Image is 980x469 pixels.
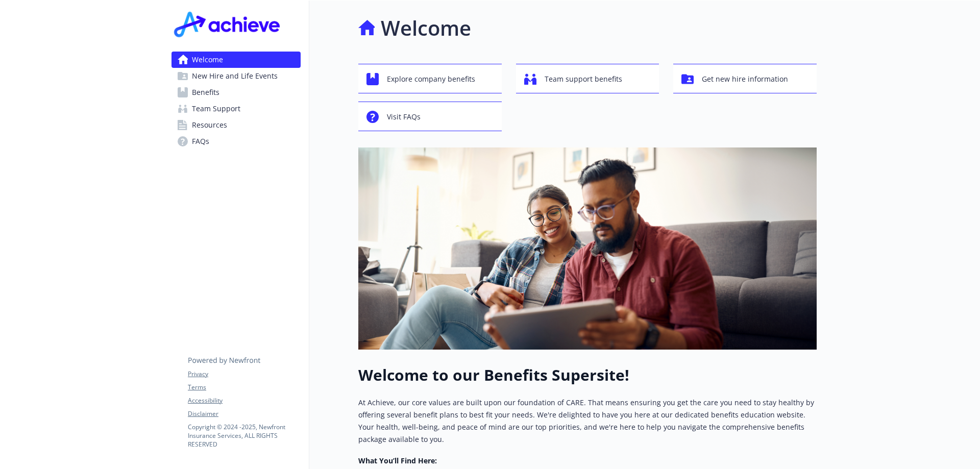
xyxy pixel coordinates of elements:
a: New Hire and Life Events [171,68,301,84]
a: Terms [188,383,300,392]
a: Accessibility [188,396,300,405]
span: Team Support [192,101,240,117]
span: Explore company benefits [387,69,475,89]
button: Team support benefits [516,64,659,93]
a: Welcome [171,52,301,68]
span: Team support benefits [545,69,622,89]
span: New Hire and Life Events [192,68,278,84]
span: Resources [192,117,227,133]
h1: Welcome [381,13,471,43]
span: Get new hire information [702,69,788,89]
span: Welcome [192,52,223,68]
a: Team Support [171,101,301,117]
a: FAQs [171,133,301,150]
p: At Achieve, our core values are built upon our foundation of CARE. That means ensuring you get th... [358,397,817,446]
a: Privacy [188,369,300,379]
a: Benefits [171,84,301,101]
button: Explore company benefits [358,64,502,93]
a: Resources [171,117,301,133]
p: Copyright © 2024 - 2025 , Newfront Insurance Services, ALL RIGHTS RESERVED [188,423,300,449]
strong: What You’ll Find Here: [358,456,437,465]
img: overview page banner [358,147,817,350]
a: Disclaimer [188,409,300,418]
span: Benefits [192,84,219,101]
span: Visit FAQs [387,107,421,127]
button: Get new hire information [673,64,817,93]
button: Visit FAQs [358,102,502,131]
h1: Welcome to our Benefits Supersite! [358,366,817,384]
span: FAQs [192,133,209,150]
